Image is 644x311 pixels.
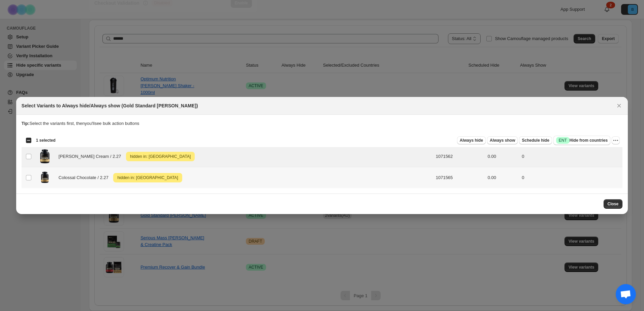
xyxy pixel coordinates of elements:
td: 1071562 [434,146,486,167]
span: hidden in: [GEOGRAPHIC_DATA] [129,152,192,161]
span: Hide from countries [556,137,608,144]
span: Always show [490,138,515,143]
h2: Select Variants to Always hide/Always show (Gold Standard [PERSON_NAME]) [22,102,198,109]
td: 0.00 [486,167,520,188]
button: Always hide [457,136,486,144]
span: Always hide [460,138,483,143]
td: 0 [520,167,622,188]
button: Close [604,199,623,209]
span: hidden in: [GEOGRAPHIC_DATA] [116,174,179,182]
p: Select the variants first, then you'll see bulk action buttons [22,120,622,127]
td: 0 [520,146,622,167]
span: 1 selected [36,138,56,143]
button: More actions [612,136,620,144]
td: 0.00 [486,146,520,167]
button: SuccessENTHide from countries [553,136,610,145]
td: 1071565 [434,167,486,188]
button: Always show [487,136,518,144]
div: チャットを開く [616,284,636,304]
img: on-1071562_Image_01.png [36,148,53,165]
span: Schedule hide [522,138,549,143]
button: Schedule hide [519,136,552,144]
button: Close [614,101,624,110]
span: ENT [559,138,567,143]
img: on-1071565_Image_01.png [36,169,53,186]
span: Close [608,201,619,207]
span: [PERSON_NAME] Cream / 2.27 [59,153,125,160]
span: Colossal Chocolate / 2.27 [59,174,112,181]
strong: Tip: [22,121,30,126]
